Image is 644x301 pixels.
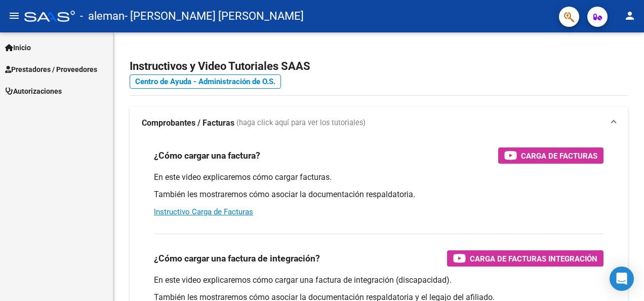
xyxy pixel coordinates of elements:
span: (haga click aquí para ver los tutoriales) [236,118,366,129]
button: Carga de Facturas Integración [447,250,603,267]
span: Prestadores / Proveedores [5,64,97,75]
p: También les mostraremos cómo asociar la documentación respaldatoria. [154,189,603,200]
strong: Comprobantes / Facturas [142,118,234,129]
div: Open Intercom Messenger [610,267,634,291]
a: Centro de Ayuda - Administración de O.S. [130,74,281,89]
span: Inicio [5,42,31,53]
span: Carga de Facturas Integración [470,252,597,265]
mat-expansion-panel-header: Comprobantes / Facturas (haga click aquí para ver los tutoriales) [130,107,628,139]
mat-icon: person [624,10,636,22]
h3: ¿Cómo cargar una factura de integración? [154,251,320,266]
a: Instructivo Carga de Facturas [154,207,253,216]
span: - aleman [80,5,125,27]
span: Autorizaciones [5,86,62,97]
h2: Instructivos y Video Tutoriales SAAS [130,57,628,76]
p: En este video explicaremos cómo cargar una factura de integración (discapacidad). [154,275,603,286]
mat-icon: menu [8,10,20,22]
button: Carga de Facturas [498,147,603,164]
span: - [PERSON_NAME] [PERSON_NAME] [125,5,304,27]
p: En este video explicaremos cómo cargar facturas. [154,172,603,183]
h3: ¿Cómo cargar una factura? [154,148,260,163]
span: Carga de Facturas [521,149,597,162]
